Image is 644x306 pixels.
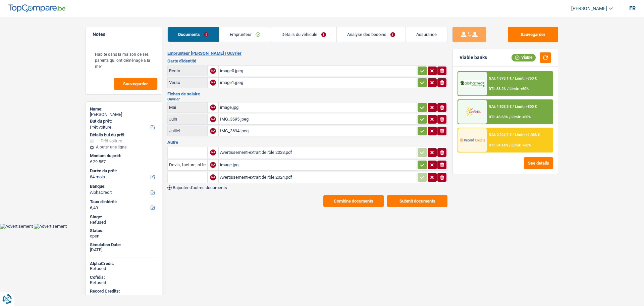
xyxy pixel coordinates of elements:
[90,119,157,124] label: But du prêt:
[210,162,216,168] div: NA
[210,149,216,156] div: NA
[513,133,514,137] span: /
[460,105,485,118] img: Cofidis
[210,174,216,180] div: NA
[387,195,447,207] button: Submit documents
[513,76,514,81] span: /
[489,115,508,119] span: DTI: 43.63%
[513,104,514,109] span: /
[210,80,216,86] div: NA
[167,140,447,144] h3: Autre
[173,185,227,190] span: Rajouter d'autres documents
[219,27,270,42] a: Emprunteur
[90,280,158,286] div: Refused
[524,157,553,169] button: See details
[90,132,158,138] div: Détails but du prêt
[220,172,415,182] div: Avertissement-extrait de rôle 2024.pdf
[90,233,158,239] div: open
[515,76,537,81] span: Limit: >750 €
[460,80,485,88] img: AlphaCredit
[90,153,157,159] label: Montant du prêt:
[90,159,92,165] span: €
[90,294,158,299] div: Refused
[169,117,206,122] div: Juin
[512,115,531,119] span: Limit: <60%
[515,104,537,109] span: Limit: >800 €
[8,4,65,12] img: TopCompare Logo
[169,105,206,110] div: Mai
[90,145,158,149] div: Ajouter une ligne
[167,97,447,101] h2: Ouvrier
[90,247,158,253] div: [DATE]
[220,66,415,76] div: image0.jpeg
[271,27,336,42] a: Détails du véhicule
[489,133,512,137] span: NAI: 2 224,7 €
[90,220,158,225] div: Refused
[220,102,415,113] div: image.jpg
[90,289,158,294] div: Record Credits:
[34,224,67,229] img: Advertisement
[323,195,384,207] button: Combine documents
[210,104,216,111] div: NA
[566,3,613,14] a: [PERSON_NAME]
[169,128,206,133] div: Juillet
[210,128,216,134] div: NA
[489,104,512,109] span: NAI: 1 803,3 €
[210,116,216,122] div: NA
[167,185,227,190] button: Rajouter d'autres documents
[90,242,158,248] div: Simulation Date:
[168,27,219,42] a: Documents
[90,214,158,220] div: Stage:
[93,32,155,37] h5: Notes
[571,6,607,11] span: [PERSON_NAME]
[169,68,206,73] div: Recto
[507,87,508,91] span: /
[337,27,406,42] a: Analyse des besoins
[220,160,415,170] div: image.jpg
[509,87,529,91] span: Limit: <60%
[167,51,447,56] h2: Emprunteur [PERSON_NAME] | Ouvrier
[515,133,540,137] span: Limit: >1.033 €
[460,55,487,60] div: Viable banks
[90,228,158,233] div: Status:
[90,184,157,189] label: Banque:
[512,54,536,61] div: Viable
[220,147,415,158] div: Avertissement-extrait de rôle 2023.pdf
[406,27,447,42] a: Assurance
[220,114,415,124] div: IMG_3695.jpeg
[90,266,158,271] div: Refused
[220,78,415,88] div: image1.jpeg
[114,78,157,90] button: Sauvegarder
[90,275,158,280] div: Cofidis:
[90,112,158,117] div: [PERSON_NAME]
[90,106,158,112] div: Name:
[90,168,157,174] label: Durée du prêt:
[167,92,447,96] h3: Fiches de salaire
[210,68,216,74] div: NA
[90,261,158,266] div: AlphaCredit:
[512,143,531,147] span: Limit: <60%
[460,134,485,146] img: Record Credits
[508,27,558,42] button: Sauvegarder
[509,115,511,119] span: /
[489,87,506,91] span: DTI: 38.2%
[167,59,447,63] h3: Carte d'identité
[169,80,206,85] div: Verso
[220,126,415,136] div: IMG_3694.jpeg
[489,143,508,147] span: DTI: 34.14%
[629,5,636,11] div: fr
[489,76,512,81] span: NAI: 1 878,1 €
[509,143,511,147] span: /
[123,82,148,86] span: Sauvegarder
[90,199,157,205] label: Taux d'intérêt:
